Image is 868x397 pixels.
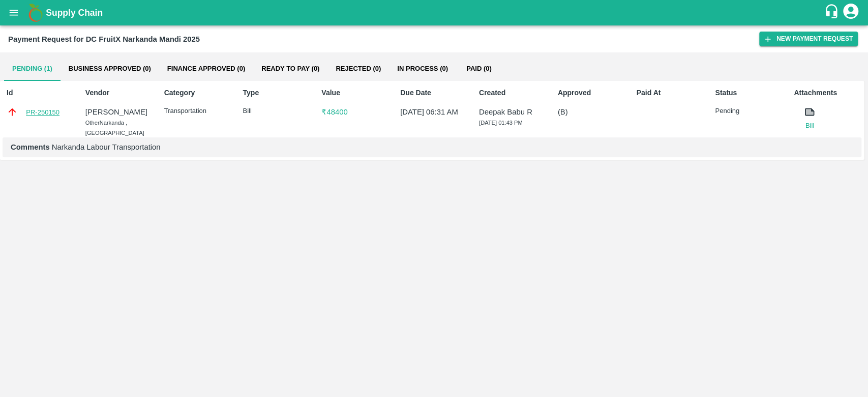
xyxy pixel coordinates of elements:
p: [DATE] 06:31 AM [400,106,468,118]
p: Narkanda Labour Transportation [11,141,853,153]
span: Other [85,120,100,126]
p: Transportation [164,106,232,116]
p: Status [715,88,783,98]
button: Business Approved (0) [61,56,159,81]
b: Supply Chain [46,8,103,18]
span: Narkanda , [GEOGRAPHIC_DATA] [85,120,144,136]
button: open drawer [2,1,25,24]
a: Bill [794,121,825,131]
button: Finance Approved (0) [159,56,253,81]
div: account of current user [842,2,860,23]
p: Bill [243,106,310,116]
p: Created [479,88,547,98]
p: ₹ 48400 [321,106,389,118]
p: [PERSON_NAME] [85,106,153,118]
p: Due Date [400,88,468,98]
p: Pending [715,106,783,116]
p: Type [243,88,310,98]
img: logo [25,3,46,23]
button: Paid (0) [456,56,502,81]
p: Approved [558,88,625,98]
p: (B) [558,106,625,118]
p: Category [164,88,232,98]
b: Comments [11,143,50,151]
p: Vendor [85,88,153,98]
a: Supply Chain [46,6,824,20]
p: Value [321,88,389,98]
a: PR-250150 [26,107,59,118]
p: Attachments [794,88,861,98]
button: Rejected (0) [327,56,389,81]
p: Id [7,88,74,98]
p: Paid At [637,88,704,98]
button: Ready To Pay (0) [253,56,327,81]
button: In Process (0) [389,56,456,81]
button: Pending (1) [4,56,61,81]
span: [DATE] 01:43 PM [479,120,523,126]
button: New Payment Request [759,32,858,46]
p: Deepak Babu R [479,106,547,118]
div: customer-support [824,4,842,22]
b: Payment Request for DC FruitX Narkanda Mandi 2025 [8,35,200,43]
